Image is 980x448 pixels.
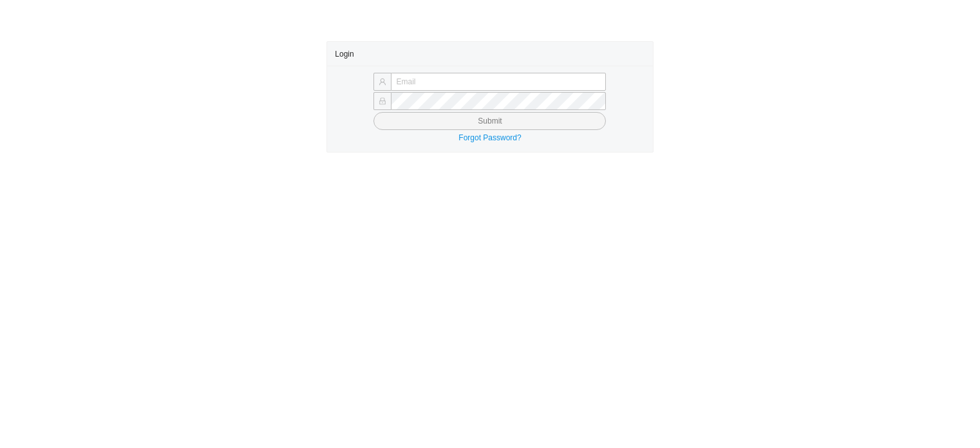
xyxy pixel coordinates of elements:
[379,78,386,86] span: user
[335,42,645,66] div: Login
[458,133,521,142] a: Forgot Password?
[379,97,386,105] span: lock
[391,73,606,91] input: Email
[373,112,606,130] button: Submit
